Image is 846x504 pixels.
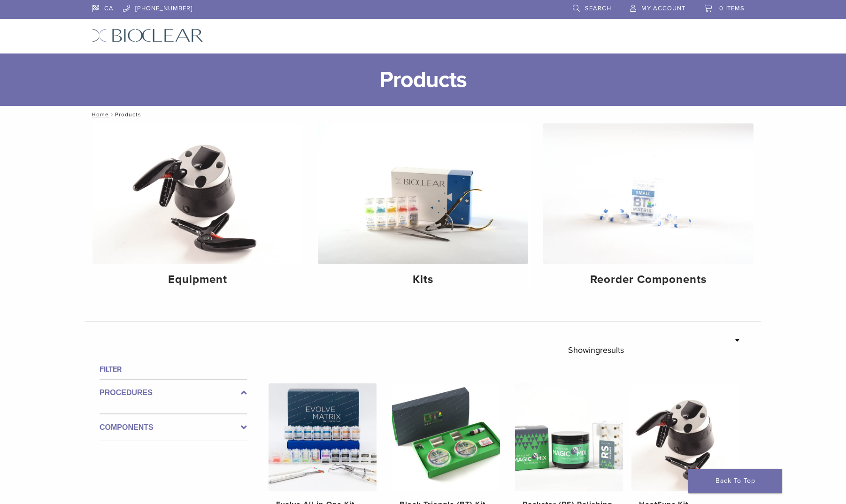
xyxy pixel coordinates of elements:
[85,106,761,123] nav: Products
[543,123,754,264] img: Reorder Components
[92,123,303,294] a: Equipment
[515,383,623,491] img: Rockstar (RS) Polishing Kit
[109,112,115,117] span: /
[100,364,247,375] h4: Filter
[318,123,528,294] a: Kits
[100,387,247,398] label: Procedures
[269,383,377,491] img: Evolve All-in-One Kit
[392,383,500,491] img: Black Triangle (BT) Kit
[631,383,739,491] img: HeatSync Kit
[89,111,109,118] a: Home
[543,123,754,294] a: Reorder Components
[688,469,782,493] a: Back To Top
[100,271,295,288] h4: Equipment
[641,5,685,12] span: My Account
[100,422,247,433] label: Components
[92,29,203,42] img: Bioclear
[585,5,611,12] span: Search
[551,271,746,288] h4: Reorder Components
[325,271,521,288] h4: Kits
[92,123,303,264] img: Equipment
[568,340,624,360] p: Showing results
[318,123,528,264] img: Kits
[719,5,745,12] span: 0 items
